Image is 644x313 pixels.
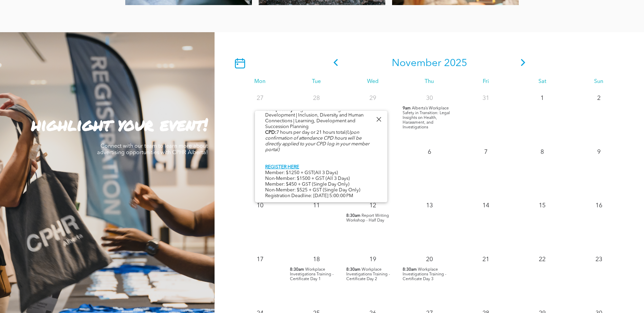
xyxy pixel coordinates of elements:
[480,200,492,212] p: 14
[290,268,334,281] span: Workplace Investigations Training - Certificate Day 1
[536,253,548,266] p: 22
[232,79,288,85] div: Mon
[593,200,605,212] p: 16
[423,92,436,104] p: 30
[346,214,389,223] span: Report Writing Workshop - Half Day
[346,268,390,281] span: Workplace Investigations Training - Certificate Day 2
[310,253,323,266] p: 18
[536,92,548,104] p: 1
[392,58,441,68] span: November
[480,92,492,104] p: 31
[536,200,548,212] p: 15
[288,79,345,85] div: Tue
[403,106,450,129] span: Alberta’s Workplace Safety in Transition: Legal Insights on Health, Harassment, and Investigations
[401,79,457,85] div: Thu
[346,213,361,218] span: 8:30am
[571,79,627,85] div: Sun
[423,200,436,212] p: 13
[514,79,570,85] div: Sat
[310,92,323,104] p: 28
[367,200,379,212] p: 12
[403,106,411,111] span: 9am
[593,146,605,158] p: 9
[480,253,492,266] p: 21
[367,253,379,266] p: 19
[536,146,548,158] p: 8
[254,253,266,266] p: 17
[423,253,436,266] p: 20
[254,146,266,158] p: 3
[480,146,492,158] p: 7
[593,92,605,104] p: 2
[310,200,323,212] p: 11
[403,267,417,272] span: 8:30am
[593,253,605,266] p: 23
[265,130,276,135] b: CPD:
[265,165,299,169] a: REGISTER HERE
[346,267,361,272] span: 8:30am
[458,79,514,85] div: Fri
[97,144,208,155] span: Connect with our team to learn more about advertising opportunities with CPHR Alberta!
[444,58,467,68] span: 2025
[423,146,436,158] p: 6
[254,200,266,212] p: 10
[31,112,208,136] strong: highlight your event!
[367,92,379,104] p: 29
[345,79,401,85] div: Wed
[254,92,266,104] p: 27
[403,268,446,281] span: Workplace Investigations Training - Certificate Day 3
[290,267,304,272] span: 8:30am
